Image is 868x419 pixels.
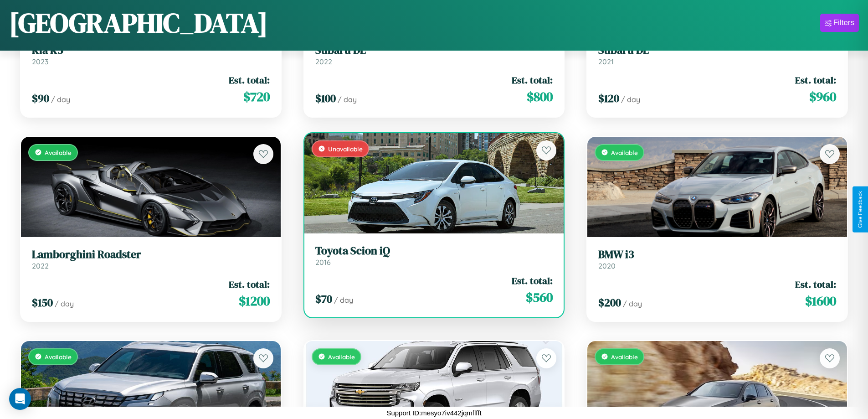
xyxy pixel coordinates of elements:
[229,278,270,291] span: Est. total:
[805,292,836,310] span: $ 1600
[32,248,270,261] h3: Lamborghini Roadster
[32,261,49,270] span: 2022
[386,407,481,419] p: Support ID: mesyo7iv442jqmflfft
[315,57,332,66] span: 2022
[32,91,49,106] span: $ 90
[328,145,363,153] span: Unavailable
[315,44,553,57] h3: Subaru DL
[598,261,616,270] span: 2020
[243,88,270,106] span: $ 720
[55,299,74,308] span: / day
[526,288,553,306] span: $ 560
[315,91,336,106] span: $ 100
[621,95,640,104] span: / day
[315,44,553,66] a: Subaru DL2022
[328,353,355,361] span: Available
[315,244,553,258] h3: Toyota Scion iQ
[239,292,270,310] span: $ 1200
[598,248,836,261] h3: BMW i3
[45,149,72,156] span: Available
[598,44,836,57] h3: Subaru DL
[315,244,553,267] a: Toyota Scion iQ2016
[338,95,357,104] span: / day
[512,73,553,87] span: Est. total:
[623,299,642,308] span: / day
[315,291,332,306] span: $ 70
[598,295,621,310] span: $ 200
[611,353,638,361] span: Available
[45,353,72,361] span: Available
[598,248,836,270] a: BMW i32020
[51,95,70,104] span: / day
[795,73,836,87] span: Est. total:
[315,258,331,267] span: 2016
[512,274,553,287] span: Est. total:
[32,44,270,66] a: Kia K52023
[820,14,859,32] button: Filters
[334,295,353,305] span: / day
[857,191,863,228] div: Give Feedback
[833,18,854,27] div: Filters
[9,4,268,41] h1: [GEOGRAPHIC_DATA]
[598,57,614,66] span: 2021
[611,149,638,156] span: Available
[598,91,619,106] span: $ 120
[598,44,836,66] a: Subaru DL2021
[795,278,836,291] span: Est. total:
[32,57,48,66] span: 2023
[9,388,31,410] div: Open Intercom Messenger
[32,248,270,270] a: Lamborghini Roadster2022
[229,73,270,87] span: Est. total:
[527,88,553,106] span: $ 800
[809,88,836,106] span: $ 960
[32,44,270,57] h3: Kia K5
[32,295,53,310] span: $ 150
